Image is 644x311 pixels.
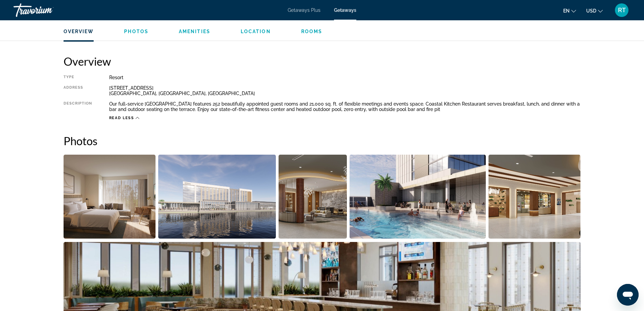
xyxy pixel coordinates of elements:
span: Read less [109,116,134,120]
button: Read less [109,115,140,120]
span: Location [241,29,271,34]
button: Rooms [301,28,323,35]
button: User Menu [613,3,630,17]
a: Getaways [334,7,356,13]
div: Our full-service [GEOGRAPHIC_DATA] features 252 beautifully appointed guest rooms and 21,000 sq. ... [109,101,581,112]
button: Open full-screen image slider [158,154,276,239]
h2: Overview [64,54,581,68]
span: Overview [64,29,94,34]
button: Photos [124,28,148,35]
button: Amenities [179,28,210,35]
div: [STREET_ADDRESS] [GEOGRAPHIC_DATA], [GEOGRAPHIC_DATA], [GEOGRAPHIC_DATA] [109,85,581,96]
div: Description [64,101,92,112]
span: Amenities [179,29,210,34]
div: Type [64,75,92,80]
iframe: Button to launch messaging window [617,284,639,306]
button: Change currency [586,6,603,16]
button: Overview [64,28,94,35]
span: Rooms [301,29,323,34]
button: Change language [563,6,576,16]
span: RT [618,7,626,14]
span: en [563,8,570,14]
button: Open full-screen image slider [279,154,347,239]
button: Open full-screen image slider [350,154,486,239]
span: Photos [124,29,148,34]
a: Travorium [14,1,81,19]
h2: Photos [64,134,581,148]
button: Open full-screen image slider [488,154,581,239]
div: Resort [109,75,581,80]
button: Open full-screen image slider [64,154,156,239]
a: Getaways Plus [288,7,320,13]
div: Address [64,85,92,96]
button: Location [241,28,271,35]
span: USD [586,8,596,14]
